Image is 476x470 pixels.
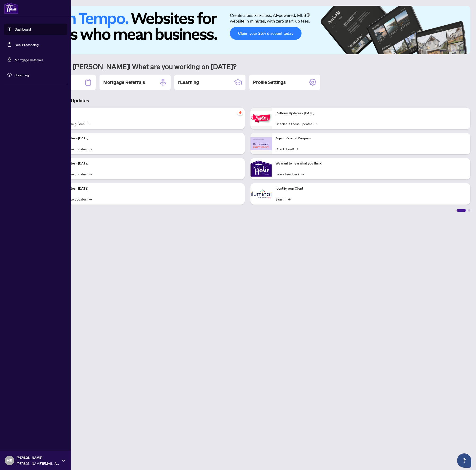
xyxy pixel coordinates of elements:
[276,121,317,126] a: Check out these updates!→
[50,111,241,116] p: Self-Help
[301,171,304,177] span: →
[87,121,90,126] span: →
[276,111,467,116] p: Platform Updates - [DATE]
[178,79,199,86] h2: rLearning
[276,171,304,177] a: Leave Feedback→
[7,457,12,464] span: HS
[253,79,286,86] h2: Profile Settings
[464,50,466,51] button: 6
[4,2,18,14] img: logo
[89,171,92,177] span: →
[15,58,43,62] a: Mortgage Referrals
[15,72,64,78] span: rLearning
[296,146,298,151] span: →
[288,196,290,202] span: →
[276,196,290,202] a: Sign In!→
[315,121,317,126] span: →
[452,50,454,51] button: 3
[25,97,470,104] h3: Brokerage & Industry Updates
[25,62,470,71] h1: Welcome back [PERSON_NAME]! What are you working on [DATE]?
[439,50,447,51] button: 1
[276,146,298,151] a: Check it out!→
[25,6,470,54] img: Slide 0
[276,161,467,166] p: We want to hear what you think!
[276,136,467,141] p: Agent Referral Program
[250,137,272,150] img: Agent Referral Program
[89,196,92,202] span: →
[237,110,243,115] span: pushpin
[449,50,450,51] button: 2
[15,27,31,32] a: Dashboard
[460,50,462,51] button: 5
[50,136,241,141] p: Platform Updates - [DATE]
[456,50,458,51] button: 4
[50,161,241,166] p: Platform Updates - [DATE]
[276,186,467,191] p: Identify your Client
[103,79,145,86] h2: Mortgage Referrals
[17,455,59,460] span: [PERSON_NAME]
[250,111,272,126] img: Platform Updates - June 23, 2025
[250,183,272,205] img: Identify your Client
[457,453,471,468] button: Open asap
[50,186,241,191] p: Platform Updates - [DATE]
[17,461,59,466] span: [PERSON_NAME][EMAIL_ADDRESS][DOMAIN_NAME]
[250,158,272,179] img: We want to hear what you think!
[15,42,39,47] a: Deal Processing
[89,146,92,151] span: →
